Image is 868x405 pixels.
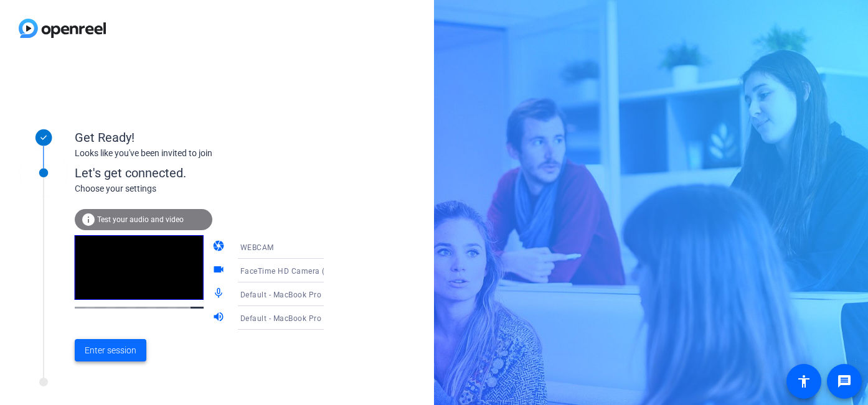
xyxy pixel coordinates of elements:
[212,263,227,278] mat-icon: videocam
[75,128,324,147] div: Get Ready!
[97,215,184,224] span: Test your audio and video
[240,289,400,299] span: Default - MacBook Pro Microphone (Built-in)
[240,313,390,323] span: Default - MacBook Pro Speakers (Built-in)
[240,243,274,252] span: WEBCAM
[837,374,852,389] mat-icon: message
[212,287,227,302] mat-icon: mic_none
[212,240,227,254] mat-icon: camera
[75,164,349,182] div: Let's get connected.
[75,147,324,160] div: Looks like you've been invited to join
[75,339,146,361] button: Enter session
[796,374,811,389] mat-icon: accessibility
[81,212,96,227] mat-icon: info
[85,344,136,357] span: Enter session
[212,310,227,325] mat-icon: volume_up
[75,182,349,195] div: Choose your settings
[240,266,369,276] span: FaceTime HD Camera (B6DF:451A)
